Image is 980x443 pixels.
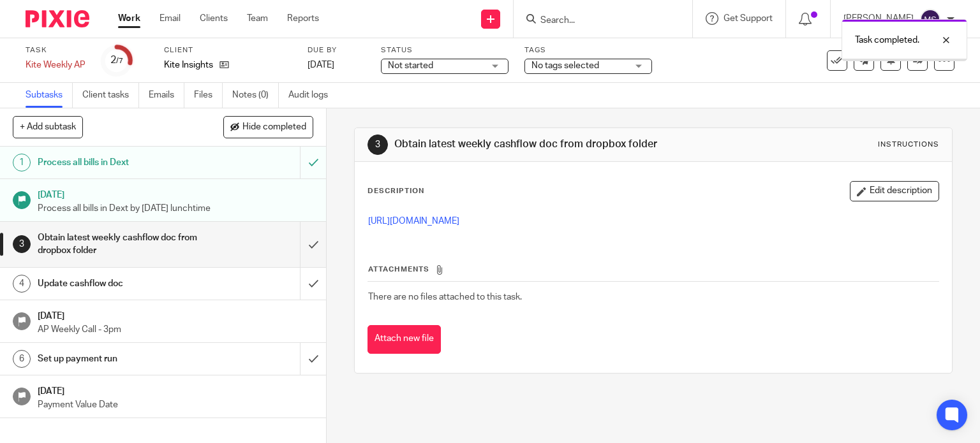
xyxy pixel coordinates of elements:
[878,140,939,150] div: Instructions
[13,235,31,253] div: 3
[164,45,292,55] label: Client
[531,61,599,70] span: No tags selected
[308,61,334,69] span: [DATE]
[367,325,441,354] button: Attach new file
[367,186,424,196] p: Description
[118,12,140,25] a: Work
[38,153,204,172] h1: Process all bills in Dext
[38,307,313,323] h1: [DATE]
[368,266,429,273] span: Attachments
[38,398,313,411] p: Payment Value Date
[38,202,313,215] p: Process all bills in Dext by [DATE] lunchtime
[855,34,919,47] p: Task completed.
[38,349,204,368] h1: Set up payment run
[26,10,89,27] img: Pixie
[13,154,31,171] div: 1
[13,275,31,293] div: 4
[38,228,204,261] h1: Obtain latest weekly cashflow doc from dropbox folder
[368,217,459,226] a: [URL][DOMAIN_NAME]
[850,181,939,201] button: Edit description
[287,12,319,25] a: Reports
[388,61,433,70] span: Not started
[38,323,313,336] p: AP Weekly Call - 3pm
[26,83,73,108] a: Subtasks
[13,116,83,138] button: + Add subtask
[26,45,85,55] label: Task
[920,9,940,29] img: svg%3E
[288,83,338,108] a: Audit logs
[38,382,313,398] h1: [DATE]
[367,134,388,155] div: 3
[394,138,680,151] h1: Obtain latest weekly cashflow doc from dropbox folder
[368,293,522,301] span: There are no files attached to this task.
[223,116,313,138] button: Hide completed
[194,83,223,108] a: Files
[381,45,509,55] label: Status
[247,12,268,25] a: Team
[242,122,306,133] span: Hide completed
[38,185,313,201] h1: [DATE]
[149,83,184,108] a: Emails
[82,83,139,108] a: Client tasks
[200,12,228,25] a: Clients
[232,83,279,108] a: Notes (0)
[13,350,31,368] div: 6
[26,59,85,71] div: Kite Weekly AP
[160,12,181,25] a: Email
[110,53,123,68] div: 2
[38,274,204,293] h1: Update cashflow doc
[308,45,365,55] label: Due by
[116,57,123,64] small: /7
[164,59,213,71] p: Kite Insights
